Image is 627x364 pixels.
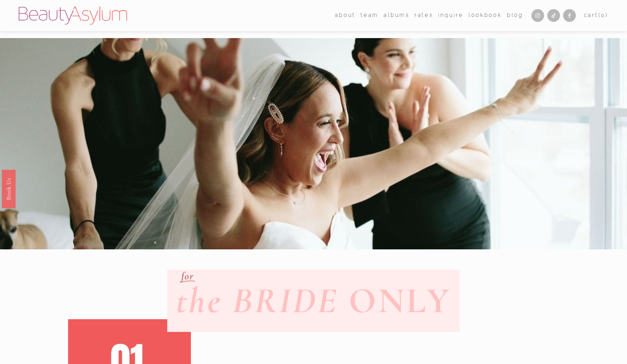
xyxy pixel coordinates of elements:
[507,10,523,21] a: Blog
[531,9,544,22] a: Instagram
[598,12,608,18] span: ( )
[2,170,16,208] a: Book Us
[563,9,576,22] a: Facebook
[469,10,502,21] a: Lookbook
[384,10,409,21] a: albums
[361,11,379,20] span: team
[349,279,451,322] strong: ONLY
[584,11,608,20] a: 0 items in cart
[335,10,356,21] a: folder dropdown
[176,279,338,322] em: the BRIDE
[601,12,605,18] span: 0
[19,6,127,25] img: Beauty Asylum | Bridal Hair &amp; Makeup Charlotte &amp; Atlanta
[415,10,433,21] a: Rates
[335,11,356,20] span: about
[181,270,194,282] em: for
[438,10,464,21] a: Inquire
[547,9,560,22] a: TikTok
[361,10,379,21] a: folder dropdown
